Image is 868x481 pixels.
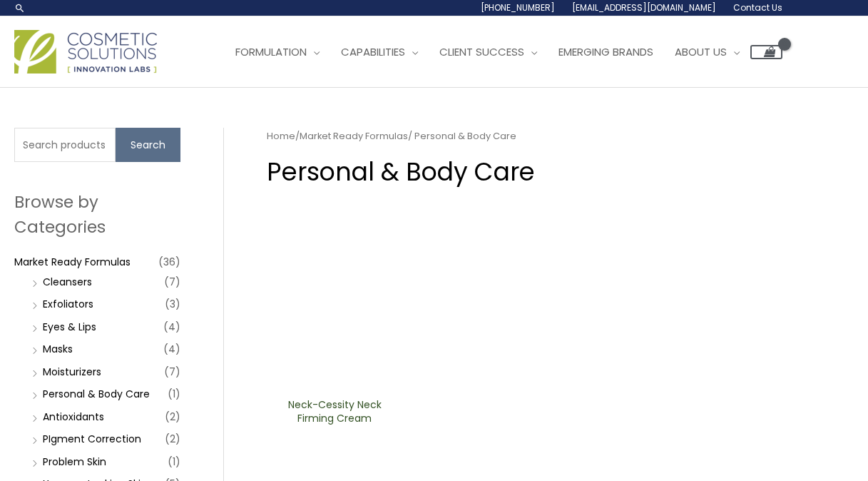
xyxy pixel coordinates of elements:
[214,31,782,74] nav: Site Navigation
[664,31,750,74] a: About Us
[43,455,106,469] a: Problem Skin
[733,1,782,14] span: Contact Us
[14,128,116,162] input: Search products…
[14,255,131,269] a: Market Ready Formulas
[439,44,524,59] span: Client Success
[43,365,101,379] a: Moisturizers
[267,129,295,143] a: Home
[750,45,782,59] a: View Shopping Cart, empty
[163,317,180,337] span: (4)
[165,429,180,449] span: (2)
[429,31,548,74] a: Client Success
[43,410,104,424] a: Antioxidants
[300,129,408,143] a: Market Ready Formulas
[164,272,180,292] span: (7)
[43,432,141,446] a: PIgment Correction
[330,31,429,74] a: Capabilities
[164,362,180,382] span: (7)
[675,44,727,59] span: About Us
[279,398,391,430] a: Neck-Cessity Neck Firming Cream
[341,44,405,59] span: Capabilities
[168,384,180,404] span: (1)
[165,407,180,427] span: (2)
[481,1,555,14] span: [PHONE_NUMBER]
[572,1,716,14] span: [EMAIL_ADDRESS][DOMAIN_NAME]
[279,398,391,425] h2: Neck-Cessity Neck Firming Cream
[235,44,307,59] span: Formulation
[165,294,180,314] span: (3)
[14,190,180,238] h2: Browse by Categories
[14,30,157,74] img: Cosmetic Solutions Logo
[267,128,853,145] nav: Breadcrumb
[43,275,92,289] a: Cleansers
[548,31,664,74] a: Emerging Brands
[168,452,180,472] span: (1)
[225,31,330,74] a: Formulation
[43,387,150,401] a: Personal & Body Care
[43,297,93,311] a: Exfoliators
[158,252,180,272] span: (36)
[116,128,180,162] button: Search
[558,44,653,59] span: Emerging Brands
[267,214,402,390] img: Neck-Cessity Neck Firming Cream
[163,339,180,359] span: (4)
[267,154,853,189] h1: Personal & Body Care
[43,342,73,356] a: Masks
[43,320,96,334] a: Eyes & Lips
[14,2,26,14] a: Search icon link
